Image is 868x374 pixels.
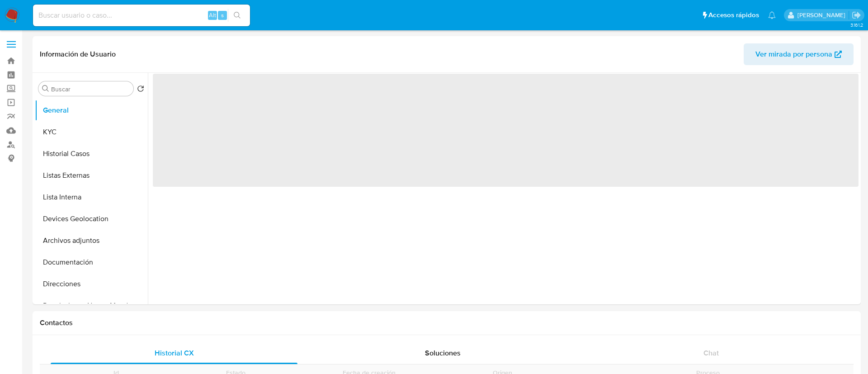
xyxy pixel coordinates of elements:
[35,230,148,251] button: Archivos adjuntos
[797,11,849,19] p: alan.cervantesmartinez@mercadolibre.com.mx
[852,10,861,20] a: Salir
[153,74,859,187] span: ‌
[755,43,832,65] span: Ver mirada por persona
[155,348,194,358] span: Historial CX
[35,165,148,186] button: Listas Externas
[40,318,854,327] h1: Contactos
[35,251,148,273] button: Documentación
[35,273,148,295] button: Direcciones
[33,9,250,21] input: Buscar usuario o caso...
[35,99,148,121] button: General
[744,43,854,65] button: Ver mirada por persona
[768,11,776,19] a: Notificaciones
[137,85,144,95] button: Volver al orden por defecto
[209,11,216,19] span: Alt
[35,143,148,165] button: Historial Casos
[35,295,148,317] button: Restricciones Nuevo Mundo
[42,85,49,92] button: Buscar
[703,348,719,358] span: Chat
[708,10,759,20] span: Accesos rápidos
[35,208,148,230] button: Devices Geolocation
[425,348,461,358] span: Soluciones
[51,85,130,93] input: Buscar
[221,11,224,19] span: s
[40,50,116,59] h1: Información de Usuario
[35,186,148,208] button: Lista Interna
[228,9,246,22] button: search-icon
[35,121,148,143] button: KYC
